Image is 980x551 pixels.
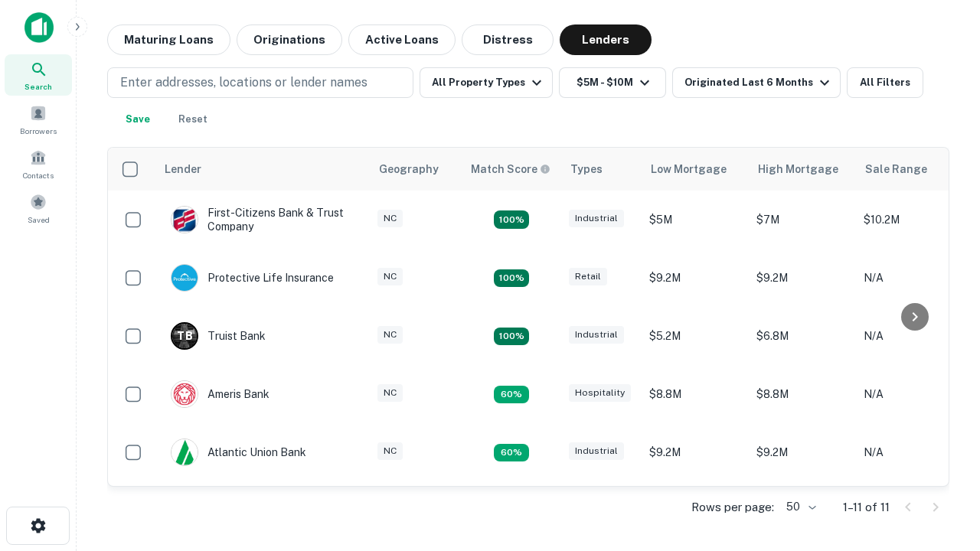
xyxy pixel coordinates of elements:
div: Industrial [569,442,624,460]
div: Industrial [569,326,624,344]
th: Capitalize uses an advanced AI algorithm to match your search with the best lender. The match sco... [462,148,561,191]
span: Search [24,80,52,93]
button: Save your search to get updates of matches that match your search criteria. [113,104,162,135]
button: Maturing Loans [107,24,230,55]
div: Ameris Bank [171,380,269,408]
button: Reset [168,104,217,135]
td: $9.2M [749,423,856,481]
td: $6.8M [749,307,856,365]
td: $8.8M [749,365,856,423]
div: Truist Bank [171,322,266,350]
button: Active Loans [348,24,456,55]
div: Low Mortgage [651,160,727,178]
th: Lender [155,148,370,191]
a: Search [5,54,72,96]
div: Matching Properties: 1, hasApolloMatch: undefined [494,386,529,404]
div: First-citizens Bank & Trust Company [171,206,354,233]
img: capitalize-icon.png [24,12,54,43]
button: All Filters [847,67,923,98]
div: Industrial [569,210,624,227]
a: Contacts [5,143,72,184]
th: Geography [370,148,462,191]
div: Retail [569,268,607,285]
div: Geography [379,160,439,178]
span: Borrowers [20,125,57,137]
p: T B [177,328,192,344]
button: Originated Last 6 Months [672,67,841,98]
img: picture [171,265,198,291]
button: Lenders [560,24,652,55]
button: Enter addresses, locations or lender names [107,67,413,98]
th: High Mortgage [749,148,856,191]
p: Rows per page: [691,498,774,517]
img: picture [171,381,198,407]
div: NC [377,384,403,402]
td: $7M [749,191,856,249]
a: Borrowers [5,99,72,140]
span: Saved [28,214,50,226]
div: Protective Life Insurance [171,264,334,292]
div: Lender [165,160,201,178]
div: 50 [780,496,818,518]
th: Low Mortgage [642,148,749,191]
div: NC [377,268,403,285]
p: 1–11 of 11 [843,498,890,517]
iframe: Chat Widget [903,429,980,502]
div: NC [377,210,403,227]
td: $8.8M [642,365,749,423]
div: Atlantic Union Bank [171,439,306,466]
td: $9.2M [749,249,856,307]
span: Contacts [23,169,54,181]
td: $6.3M [749,481,856,540]
div: NC [377,326,403,344]
td: $9.2M [642,249,749,307]
div: Matching Properties: 3, hasApolloMatch: undefined [494,328,529,346]
div: Originated Last 6 Months [684,73,834,92]
div: Types [570,160,603,178]
div: High Mortgage [758,160,838,178]
a: Saved [5,187,72,229]
div: Matching Properties: 1, hasApolloMatch: undefined [494,444,529,462]
h6: Match Score [471,161,547,178]
td: $6.3M [642,481,749,540]
button: All Property Types [420,67,553,98]
button: $5M - $10M [559,67,666,98]
th: Types [561,148,642,191]
img: picture [171,207,198,233]
div: Sale Range [865,160,927,178]
button: Distress [462,24,554,55]
td: $9.2M [642,423,749,481]
div: Hospitality [569,384,631,402]
p: Enter addresses, locations or lender names [120,73,367,92]
div: NC [377,442,403,460]
button: Originations [237,24,342,55]
td: $5M [642,191,749,249]
div: Matching Properties: 2, hasApolloMatch: undefined [494,269,529,288]
td: $5.2M [642,307,749,365]
div: Matching Properties: 2, hasApolloMatch: undefined [494,210,529,229]
div: Capitalize uses an advanced AI algorithm to match your search with the best lender. The match sco... [471,161,550,178]
img: picture [171,439,198,465]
